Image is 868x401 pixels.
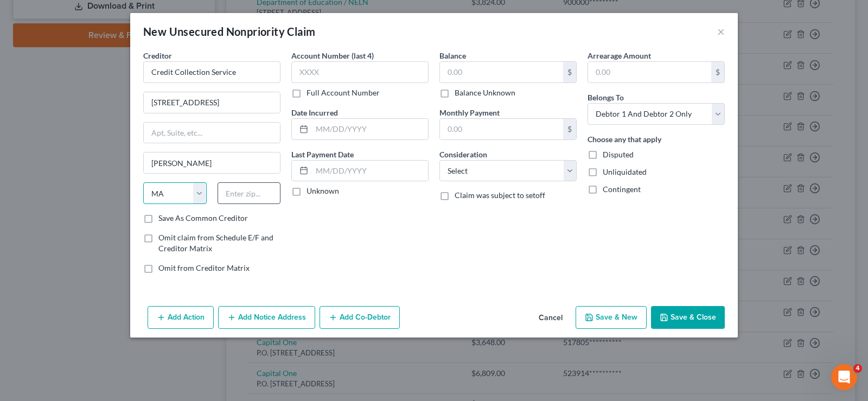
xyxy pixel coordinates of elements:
button: Cancel [530,307,571,329]
input: Enter zip... [218,182,281,204]
button: Save & Close [651,306,725,329]
span: Omit claim from Schedule E/F and Creditor Matrix [158,233,273,253]
label: Save As Common Creditor [158,213,248,224]
span: Contingent [603,184,641,194]
button: Save & New [576,306,647,329]
label: Arrearage Amount [588,50,651,61]
button: × [717,25,725,38]
button: Add Notice Address [218,306,315,329]
label: Monthly Payment [439,107,500,118]
label: Unknown [307,186,339,196]
div: $ [563,62,576,82]
input: Apt, Suite, etc... [144,123,280,143]
input: Search creditor by name... [143,61,280,83]
div: $ [711,62,724,82]
input: 0.00 [440,62,563,82]
label: Consideration [439,149,487,160]
iframe: Intercom live chat [831,364,857,390]
input: MM/DD/YYYY [312,161,428,181]
label: Balance Unknown [455,87,515,98]
span: Claim was subject to setoff [455,190,545,200]
label: Choose any that apply [588,133,661,145]
span: Unliquidated [603,167,647,176]
span: Creditor [143,51,172,60]
span: 4 [853,364,862,373]
button: Add Co-Debtor [320,306,400,329]
label: Balance [439,50,466,61]
span: Disputed [603,150,634,159]
div: $ [563,119,576,139]
input: 0.00 [588,62,711,82]
input: Enter address... [144,92,280,113]
input: Enter city... [144,152,280,173]
label: Full Account Number [307,87,380,98]
span: Belongs To [588,93,624,102]
button: Add Action [148,306,214,329]
label: Date Incurred [291,107,338,118]
span: Omit from Creditor Matrix [158,263,250,272]
input: MM/DD/YYYY [312,119,428,139]
label: Account Number (last 4) [291,50,374,61]
div: New Unsecured Nonpriority Claim [143,24,315,39]
label: Last Payment Date [291,149,354,160]
input: 0.00 [440,119,563,139]
input: XXXX [291,61,429,83]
